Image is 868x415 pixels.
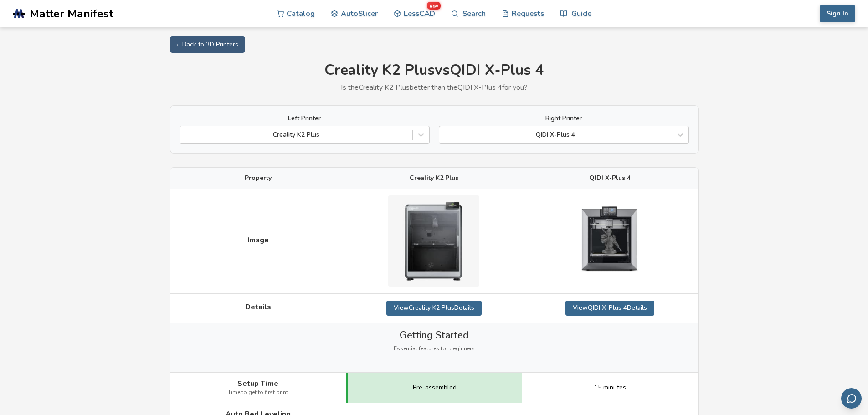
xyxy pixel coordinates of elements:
[245,303,271,311] span: Details
[444,131,446,138] input: QIDI X-Plus 4
[228,389,288,396] span: Time to get to first print
[388,195,479,287] img: Creality K2 Plus
[589,174,631,182] span: QIDI X-Plus 4
[400,330,468,341] span: Getting Started
[245,174,272,182] span: Property
[594,384,626,391] span: 15 minutes
[170,62,699,79] h1: Creality K2 Plus vs QIDI X-Plus 4
[426,1,441,10] span: new
[185,131,186,138] input: Creality K2 Plus
[386,301,482,315] a: ViewCreality K2 PlusDetails
[170,36,245,53] a: ← Back to 3D Printers
[413,384,457,391] span: Pre-assembled
[170,83,699,92] p: Is the Creality K2 Plus better than the QIDI X-Plus 4 for you?
[237,379,278,388] span: Setup Time
[841,388,862,409] button: Send feedback via email
[410,174,458,182] span: Creality K2 Plus
[439,115,689,122] label: Right Printer
[247,236,269,244] span: Image
[565,195,656,287] img: QIDI X-Plus 4
[565,301,654,315] a: ViewQIDI X-Plus 4Details
[180,115,430,122] label: Left Printer
[30,7,113,20] span: Matter Manifest
[394,346,475,352] span: Essential features for beginners
[820,5,855,22] button: Sign In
